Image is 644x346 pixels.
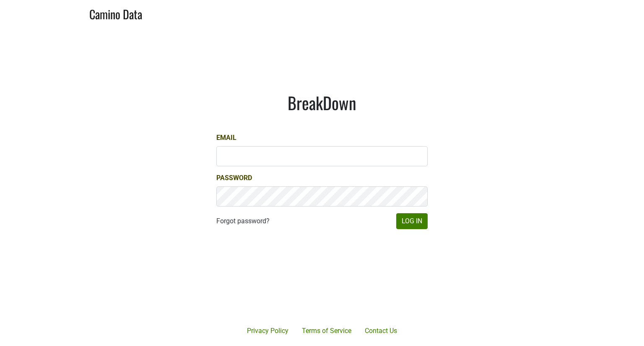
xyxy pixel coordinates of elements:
[216,216,270,226] a: Forgot password?
[89,3,142,23] a: Camino Data
[216,173,252,183] label: Password
[358,323,404,339] a: Contact Us
[295,323,358,339] a: Terms of Service
[396,213,428,229] button: Log In
[240,323,295,339] a: Privacy Policy
[216,133,236,143] label: Email
[216,93,428,113] h1: BreakDown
